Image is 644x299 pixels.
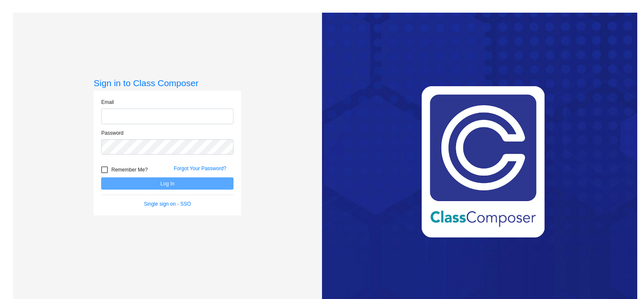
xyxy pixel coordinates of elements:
a: Single sign on - SSO [144,201,191,207]
h3: Sign in to Class Composer [94,78,241,88]
span: Remember Me? [111,165,148,175]
button: Log In [101,177,233,190]
a: Forgot Your Password? [174,166,226,171]
label: Password [101,129,123,137]
label: Email [101,98,114,106]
